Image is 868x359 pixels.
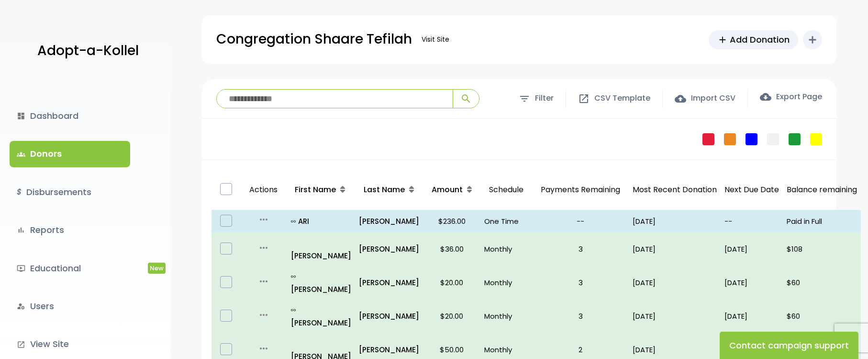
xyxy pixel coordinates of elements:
a: dashboardDashboard [10,103,130,129]
span: Add Donation [730,33,790,46]
button: add [803,30,822,49]
p: $20.00 [427,276,477,289]
i: ondemand_video [17,264,25,273]
p: Actions [245,174,282,207]
i: bar_chart [17,226,25,234]
i: all_inclusive [291,274,298,279]
p: [PERSON_NAME] [291,303,351,329]
i: more_horiz [258,214,269,225]
p: Schedule [484,174,528,207]
span: add [717,35,728,45]
a: launchView Site [10,331,130,357]
span: cloud_download [760,91,771,103]
span: open_in_new [578,93,590,104]
a: $Disbursements [10,179,130,205]
span: New [148,263,166,274]
span: search [460,93,472,104]
p: -- [724,215,779,228]
p: Balance remaining [787,183,857,197]
i: more_horiz [258,242,269,254]
span: Import CSV [691,92,735,105]
i: $ [17,185,22,199]
span: Filter [535,92,554,105]
a: [PERSON_NAME] [359,243,419,255]
p: [DATE] [633,243,717,255]
p: Monthly [484,276,528,289]
a: manage_accountsUsers [10,293,130,319]
p: 3 [536,310,625,323]
p: $108 [787,243,857,255]
label: Export Page [760,91,822,103]
i: dashboard [17,112,25,120]
p: 3 [536,243,625,255]
i: all_inclusive [291,308,298,313]
span: Amount [432,184,463,195]
a: [PERSON_NAME] [359,343,419,356]
p: Adopt-a-Kollel [37,39,139,63]
a: [PERSON_NAME] [359,276,419,289]
p: Monthly [484,343,528,356]
p: [DATE] [724,276,779,289]
p: Paid in Full [787,215,857,228]
button: Contact campaign support [720,332,858,359]
a: [PERSON_NAME] [359,310,419,323]
p: Monthly [484,243,528,255]
a: [PERSON_NAME] [359,215,419,228]
p: $50.00 [427,343,477,356]
p: Next Due Date [724,183,779,197]
p: [DATE] [724,310,779,323]
p: ARI [291,215,351,228]
p: One Time [484,215,528,228]
span: groups [17,150,25,159]
p: $20.00 [427,310,477,323]
span: First Name [295,184,336,195]
p: Most Recent Donation [633,183,717,197]
i: more_horiz [258,309,269,321]
p: [DATE] [633,276,717,289]
span: filter_list [519,93,530,104]
i: add [807,34,818,46]
i: launch [17,340,25,349]
a: all_inclusive[PERSON_NAME] [291,303,351,329]
i: all_inclusive [291,219,298,224]
p: $60 [787,276,857,289]
p: Payments Remaining [536,174,625,207]
p: [PERSON_NAME] [291,270,351,296]
a: addAdd Donation [709,30,798,49]
p: Monthly [484,310,528,323]
p: 2 [536,343,625,356]
a: Visit Site [417,30,454,49]
p: $60 [787,310,857,323]
p: -- [536,215,625,228]
button: search [453,90,479,108]
p: $36.00 [427,243,477,255]
a: ondemand_videoEducationalNew [10,255,130,281]
p: $236.00 [427,215,477,228]
p: [DATE] [633,215,717,228]
span: Last Name [364,184,405,195]
i: manage_accounts [17,302,25,311]
p: [DATE] [724,243,779,255]
a: all_inclusive[PERSON_NAME] [291,270,351,296]
p: 3 [536,276,625,289]
a: groupsDonors [10,141,130,167]
a: bar_chartReports [10,217,130,243]
a: all_inclusiveARI [291,215,351,228]
span: cloud_upload [675,93,686,104]
i: more_horiz [258,343,269,354]
p: [DATE] [633,310,717,323]
a: Adopt-a-Kollel [33,28,139,74]
i: more_horiz [258,276,269,287]
span: CSV Template [594,92,650,105]
p: [DATE] [633,343,717,356]
a: [PERSON_NAME] [291,236,351,262]
p: Congregation Shaare Tefilah [216,27,412,51]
